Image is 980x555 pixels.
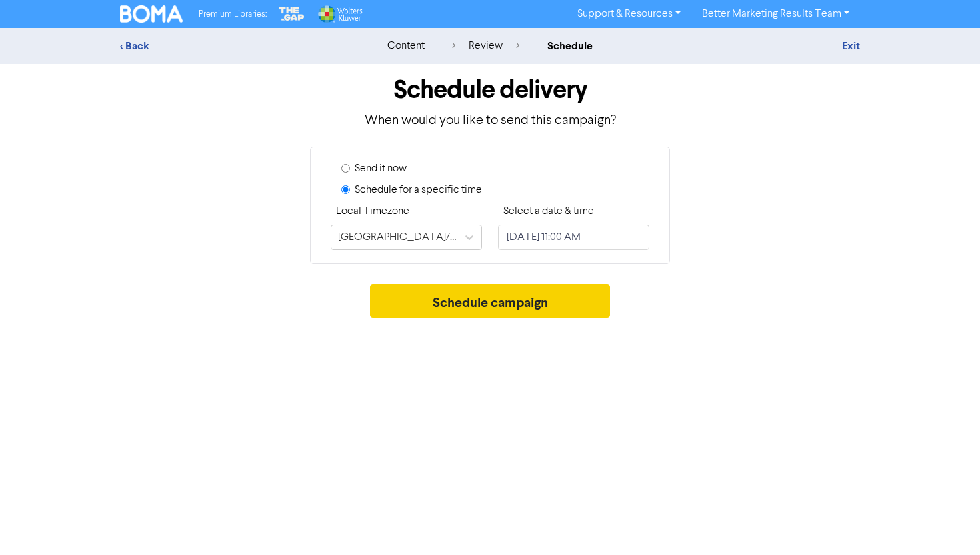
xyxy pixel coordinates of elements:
[277,5,307,23] img: The Gap
[370,284,611,318] button: Schedule campaign
[913,491,980,555] iframe: Chat Widget
[503,203,594,219] label: Select a date & time
[317,5,362,23] img: Wolters Kluwer
[691,3,860,25] a: Better Marketing Results Team
[452,38,519,54] div: review
[120,5,183,23] img: BOMA Logo
[199,10,267,19] span: Premium Libraries:
[120,75,860,105] h1: Schedule delivery
[387,38,425,54] div: content
[355,182,482,198] label: Schedule for a specific time
[498,225,649,250] input: Click to select a date
[336,203,409,219] label: Local Timezone
[567,3,691,25] a: Support & Resources
[120,38,353,54] div: < Back
[120,111,860,131] p: When would you like to send this campaign?
[547,38,593,54] div: schedule
[355,161,407,177] label: Send it now
[842,39,860,53] a: Exit
[338,229,458,245] div: [GEOGRAPHIC_DATA]/[GEOGRAPHIC_DATA]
